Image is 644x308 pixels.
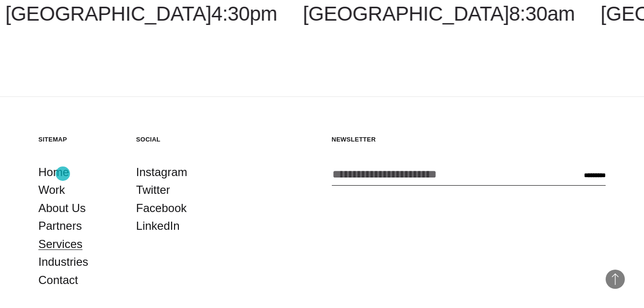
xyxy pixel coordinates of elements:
h5: Sitemap [38,135,117,143]
a: [GEOGRAPHIC_DATA]8:30am [303,2,575,25]
a: Services [38,235,82,253]
a: Home [38,163,69,181]
a: About Us [38,199,86,217]
a: Twitter [136,181,170,199]
a: Partners [38,217,82,235]
h5: Newsletter [332,135,606,143]
h5: Social [136,135,215,143]
a: Contact [38,271,78,289]
a: Instagram [136,163,187,181]
a: LinkedIn [136,217,180,235]
a: Facebook [136,199,187,217]
span: 8:30am [509,2,574,25]
a: Industries [38,253,88,271]
a: Work [38,181,65,199]
button: Back to Top [606,270,625,289]
a: [GEOGRAPHIC_DATA]4:30pm [5,2,277,25]
span: 4:30pm [211,2,277,25]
